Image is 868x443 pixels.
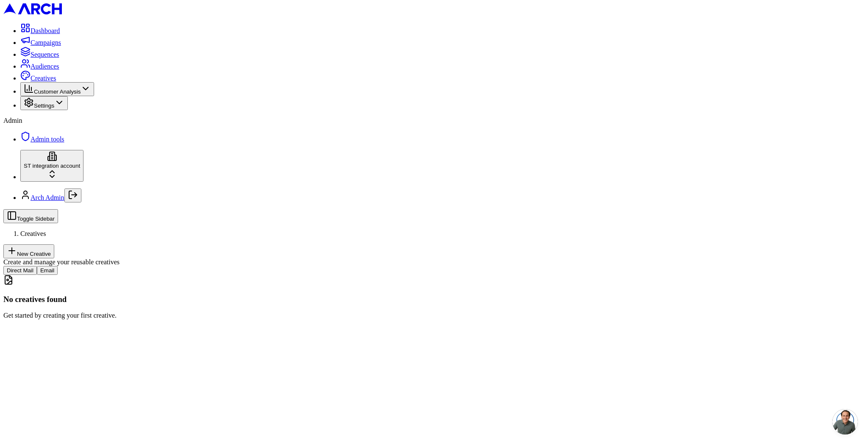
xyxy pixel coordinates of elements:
[3,295,865,304] h3: No creatives found
[37,266,58,275] button: Email
[3,312,865,319] p: Get started by creating your first creative.
[34,89,81,95] span: Customer Analysis
[3,209,58,223] button: Toggle Sidebar
[34,102,54,109] span: Settings
[20,150,83,182] button: ST integration account
[3,117,865,125] div: Admin
[3,230,865,238] nav: breadcrumb
[17,216,55,222] span: Toggle Sidebar
[31,63,59,70] span: Audiences
[20,27,60,34] a: Dashboard
[3,244,54,258] button: New Creative
[31,194,64,201] a: Arch Admin
[64,188,81,202] button: Log out
[20,63,59,70] a: Audiences
[3,266,37,275] button: Direct Mail
[31,27,60,34] span: Dashboard
[20,230,46,237] span: Creatives
[20,51,59,58] a: Sequences
[20,82,94,96] button: Customer Analysis
[31,51,59,58] span: Sequences
[31,39,61,46] span: Campaigns
[3,258,865,266] div: Create and manage your reusable creatives
[31,136,64,143] span: Admin tools
[832,409,858,435] a: Open chat
[20,75,56,82] a: Creatives
[24,163,80,169] span: ST integration account
[20,136,64,143] a: Admin tools
[20,39,61,46] a: Campaigns
[31,75,56,82] span: Creatives
[20,96,68,110] button: Settings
